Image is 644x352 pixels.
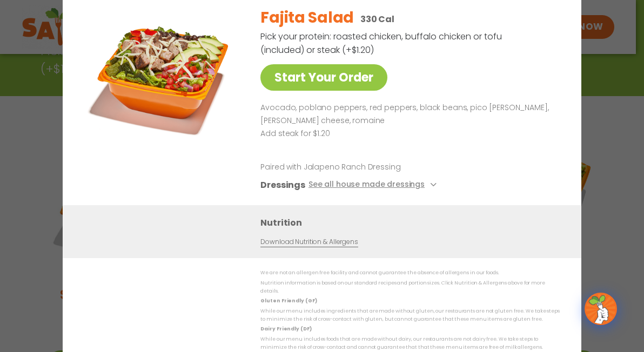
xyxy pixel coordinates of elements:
a: Start Your Order [260,64,387,91]
p: Add steak for $1.20 [260,127,555,140]
strong: Dairy Friendly (DF) [260,326,311,333]
p: 330 Cal [360,12,394,26]
p: Paired with Jalapeno Ranch Dressing [260,162,460,173]
p: While our menu includes foods that are made without dairy, our restaurants are not dairy free. We... [260,335,560,352]
button: See all house made dressings [308,179,440,192]
h3: Dressings [260,179,305,192]
h3: Nutrition [260,216,565,230]
strong: Gluten Friendly (GF) [260,298,317,304]
h2: Fajita Salad [260,6,354,29]
p: Avocado, poblano peppers, red peppers, black beans, pico [PERSON_NAME], [PERSON_NAME] cheese, rom... [260,101,555,127]
p: While our menu includes ingredients that are made without gluten, our restaurants are not gluten ... [260,307,560,324]
img: wpChatIcon [586,294,616,324]
p: Nutrition information is based on our standard recipes and portion sizes. Click Nutrition & Aller... [260,279,560,296]
a: Download Nutrition & Allergens [260,238,358,248]
p: Pick your protein: roasted chicken, buffalo chicken or tofu (included) or steak (+$1.20) [260,30,504,57]
p: We are not an allergen free facility and cannot guarantee the absence of allergens in our foods. [260,269,560,277]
